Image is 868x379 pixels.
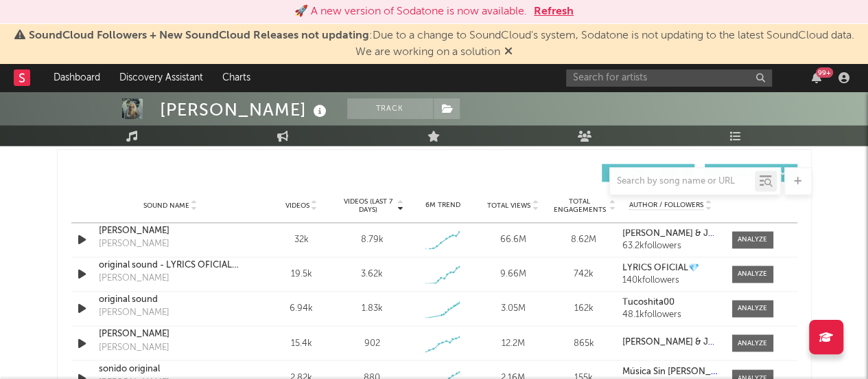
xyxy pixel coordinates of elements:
[99,293,242,307] a: original sound
[552,233,615,247] div: 8.62M
[270,336,333,350] div: 15.4k
[99,237,169,251] div: [PERSON_NAME]
[552,197,607,214] span: Total Engagements
[410,200,474,210] div: 6M Trend
[566,69,772,87] input: Search for artists
[270,302,333,316] div: 6.94k
[622,310,718,320] div: 48.1k followers
[29,30,854,58] span: : Due to a change to SoundCloud's system, Sodatone is not updating to the latest SoundCloud data....
[622,263,699,272] strong: LYRICS OFICIAL💎
[622,367,718,376] a: Música Sin [PERSON_NAME]
[534,3,574,20] button: Refresh
[160,98,330,121] div: [PERSON_NAME]
[270,233,333,247] div: 32k
[270,268,333,281] div: 19.5k
[812,72,821,83] button: 99+
[99,259,242,272] a: original sound - LYRICS OFICIAL💎
[360,233,383,247] div: 8.79k
[99,340,169,354] div: [PERSON_NAME]
[294,3,527,20] div: 🚀 A new version of Sodatone is now available.
[622,263,718,273] a: LYRICS OFICIAL💎
[481,302,545,316] div: 3.05M
[622,298,718,307] a: Tucoshita00
[552,268,615,281] div: 742k
[622,337,718,347] a: [PERSON_NAME] & JQuiles
[705,164,797,182] button: Official(16)
[110,64,213,91] a: Discovery Assistant
[361,268,383,281] div: 3.62k
[622,337,734,346] strong: [PERSON_NAME] & JQuiles
[481,233,545,247] div: 66.6M
[622,367,738,376] strong: Música Sin [PERSON_NAME]
[552,302,615,316] div: 162k
[622,298,675,307] strong: Tucoshita00
[622,229,734,238] strong: [PERSON_NAME] & JQuiles
[602,164,694,182] button: UGC(167)
[816,67,833,78] div: 99 +
[99,306,169,320] div: [PERSON_NAME]
[99,327,242,341] a: [PERSON_NAME]
[364,336,379,350] div: 902
[99,224,242,238] a: [PERSON_NAME]
[622,229,718,239] a: [PERSON_NAME] & JQuiles
[552,336,615,350] div: 865k
[29,30,369,41] span: SoundCloud Followers + New SoundCloud Releases not updating
[622,276,718,285] div: 140k followers
[629,201,703,210] span: Author / Followers
[610,176,755,187] input: Search by song name or URL
[347,98,433,119] button: Track
[361,302,382,316] div: 1.83k
[622,241,718,251] div: 63.2k followers
[504,47,513,58] span: Dismiss
[487,202,530,210] span: Total Views
[481,336,545,350] div: 12.2M
[99,362,242,376] a: sonido original
[481,268,545,281] div: 9.66M
[143,202,189,210] span: Sound Name
[213,64,260,91] a: Charts
[340,197,395,214] span: Videos (last 7 days)
[44,64,110,91] a: Dashboard
[99,272,169,285] div: [PERSON_NAME]
[285,202,309,210] span: Videos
